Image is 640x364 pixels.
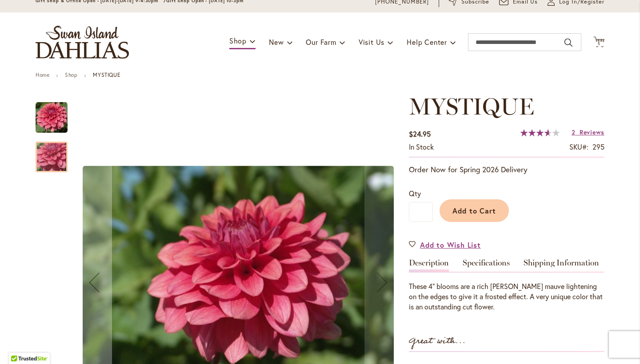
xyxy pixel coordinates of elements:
[359,37,384,47] span: Visit Us
[580,128,604,136] span: Reviews
[409,259,449,272] a: Description
[36,26,129,59] a: store logo
[598,41,600,47] span: 1
[572,128,576,136] span: 2
[452,206,496,215] span: Add to Cart
[440,199,509,222] button: Add to Cart
[36,93,76,133] div: MYSTIQUE
[407,37,447,47] span: Help Center
[7,332,32,357] iframe: Launch Accessibility Center
[36,102,68,134] img: MYSTIQUE
[409,142,434,152] div: Availability
[65,71,77,78] a: Shop
[269,37,284,47] span: New
[409,142,434,151] span: In stock
[409,189,421,198] span: Qty
[409,164,604,175] p: Order Now for Spring 2026 Delivery
[409,92,534,120] span: MYSTIQUE
[409,334,466,348] strong: Great with...
[306,37,336,47] span: Our Farm
[463,259,510,272] a: Specifications
[36,133,68,172] div: MYSTIQUE
[569,142,588,151] strong: SKU
[592,142,604,152] div: 295
[93,71,120,78] strong: MYSTIQUE
[409,240,481,250] a: Add to Wish List
[524,259,599,272] a: Shipping Information
[409,259,604,312] div: Detailed Product Info
[409,129,431,138] span: $24.95
[520,129,560,136] div: 73%
[420,240,481,250] span: Add to Wish List
[409,281,604,312] div: These 4" blooms are a rich [PERSON_NAME] mauve lightening on the edges to give it a frosted effec...
[572,128,604,136] a: 2 Reviews
[593,36,604,48] button: 1
[229,36,247,45] span: Shop
[36,71,49,78] a: Home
